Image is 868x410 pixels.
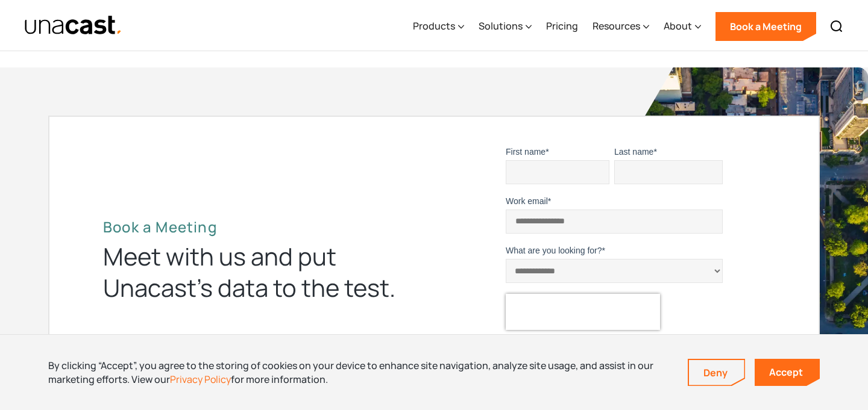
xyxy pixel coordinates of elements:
[829,19,844,34] img: Search icon
[593,19,640,33] div: Resources
[479,19,523,33] div: Solutions
[689,360,744,385] a: Deny
[593,2,649,51] div: Resources
[664,2,701,51] div: About
[48,359,670,386] div: By clicking “Accept”, you agree to the storing of cookies on your device to enhance site navigati...
[546,2,578,51] a: Pricing
[24,15,122,36] a: home
[506,294,660,330] iframe: reCAPTCHA
[170,373,231,386] a: Privacy Policy
[614,147,653,157] span: Last name
[103,218,417,236] h2: Book a Meeting
[24,15,122,36] img: Unacast text logo
[755,359,820,386] a: Accept
[413,2,464,51] div: Products
[506,147,546,157] span: First name
[103,241,417,303] div: Meet with us and put Unacast’s data to the test.
[413,19,455,33] div: Products
[664,19,692,33] div: About
[715,12,816,41] a: Book a Meeting
[479,2,532,51] div: Solutions
[506,196,548,206] span: Work email
[506,246,602,255] span: What are you looking for?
